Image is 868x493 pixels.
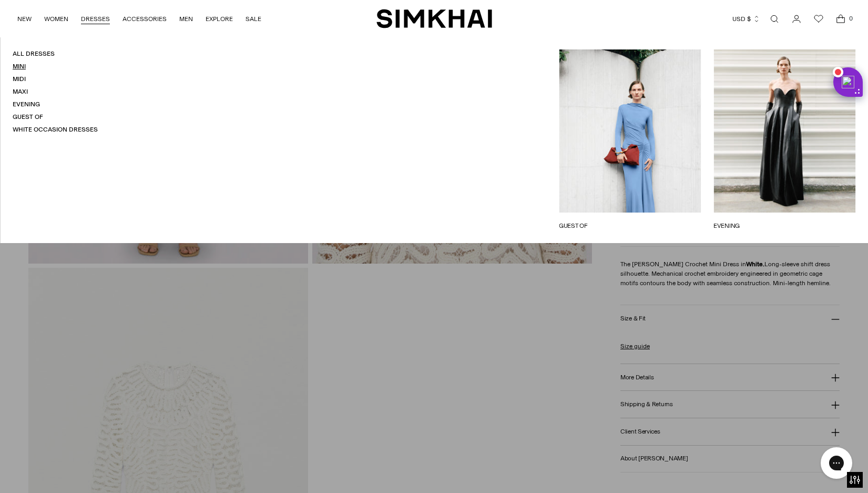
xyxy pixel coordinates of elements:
[206,7,233,31] a: EXPLORE
[732,7,760,31] button: USD $
[81,7,110,31] a: DRESSES
[815,444,857,482] iframe: Gorgias live chat messenger
[786,8,807,29] a: Go to the account page
[246,7,261,31] a: SALE
[830,8,851,29] a: Open cart modal
[122,7,167,31] a: ACCESSORIES
[764,8,785,29] a: Open search modal
[17,7,32,31] a: NEW
[179,7,193,31] a: MEN
[846,14,855,23] span: 0
[808,8,829,29] a: Wishlist
[8,453,106,485] iframe: Sign Up via Text for Offers
[376,8,492,29] a: SIMKHAI
[44,7,68,31] a: WOMEN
